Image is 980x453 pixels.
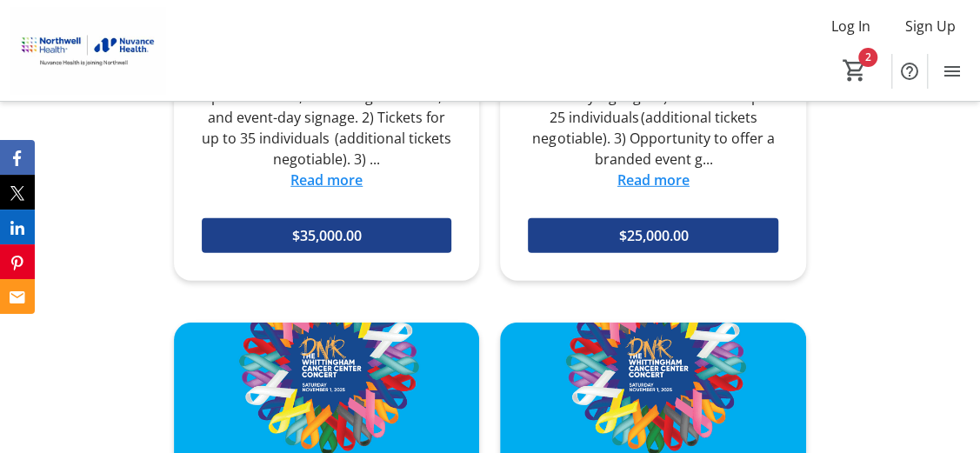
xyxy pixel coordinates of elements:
[202,44,452,170] div: 1) Name or Logo recognition as Headlining Sponsor on event website, press release, marketing mate...
[817,12,884,40] button: Log In
[528,44,778,170] div: 1) Name or Logo recognition on event website, marketing materials, and event-day signage. 2) Tick...
[839,55,870,86] button: Cart
[617,170,690,190] a: Read more
[618,225,688,246] span: $25,000.00
[290,170,363,190] a: Read more
[202,218,452,253] button: $35,000.00
[831,16,870,37] span: Log In
[10,7,165,94] img: Nuvance Health's Logo
[935,54,970,89] button: Menu
[905,16,956,37] span: Sign Up
[528,218,778,253] button: $25,000.00
[292,225,362,246] span: $35,000.00
[892,54,927,89] button: Help
[891,12,970,40] button: Sign Up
